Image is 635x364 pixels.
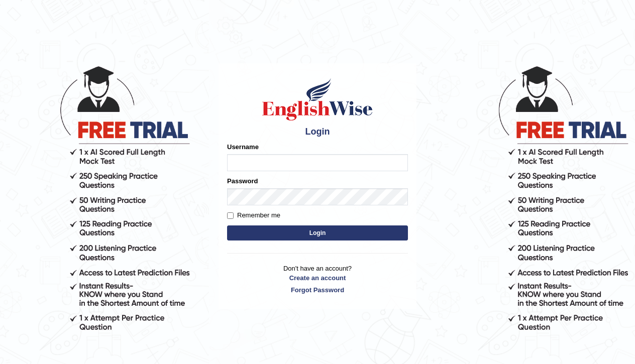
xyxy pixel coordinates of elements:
label: Username [227,142,259,152]
label: Password [227,176,258,186]
a: Create an account [227,273,408,283]
img: Logo of English Wise sign in for intelligent practice with AI [260,77,375,122]
h4: Login [227,127,408,137]
label: Remember me [227,210,280,220]
button: Login [227,225,408,240]
p: Don't have an account? [227,264,408,295]
input: Remember me [227,212,234,219]
a: Forgot Password [227,285,408,295]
